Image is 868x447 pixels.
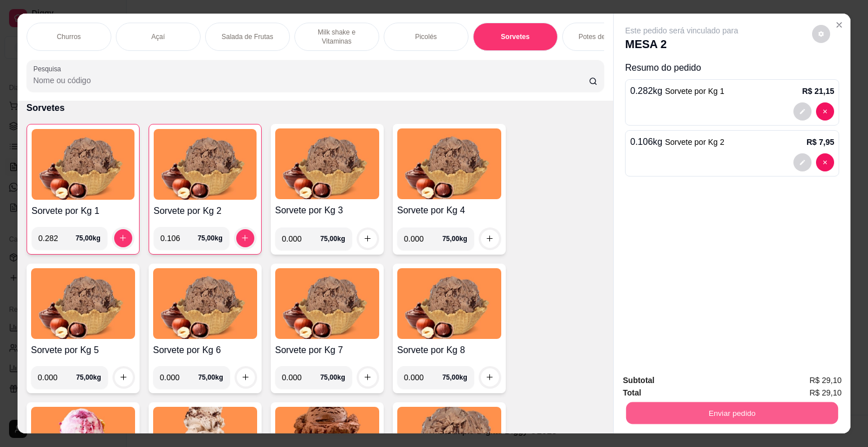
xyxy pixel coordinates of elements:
input: 0.00 [38,227,76,250]
h4: Sorvete por Kg 8 [397,343,501,357]
p: Sorvetes [501,32,530,41]
p: Potes de Sorvete [579,32,631,41]
input: 0.00 [282,227,320,250]
h4: Sorvete por Kg 2 [154,204,257,218]
p: Picolés [415,32,437,41]
p: Este pedido será vinculado para [625,25,738,36]
img: product-image [275,128,379,199]
span: Sorvete por Kg 1 [665,87,724,96]
input: 0.00 [160,366,198,389]
strong: Subtotal [623,376,654,385]
button: decrease-product-quantity [816,153,834,171]
input: 0.00 [160,227,198,250]
input: 0.00 [404,227,442,250]
button: increase-product-quantity [237,368,255,386]
p: 0.106 kg [630,135,724,149]
button: increase-product-quantity [481,230,499,248]
span: Sorvete por Kg 2 [665,137,724,147]
img: product-image [154,129,257,200]
p: Sorvetes [27,101,605,115]
button: increase-product-quantity [114,229,132,247]
input: 0.00 [38,366,76,389]
p: R$ 7,95 [806,136,834,148]
h4: Sorvete por Kg 1 [32,204,134,218]
strong: Total [623,388,641,397]
h4: Sorvete por Kg 3 [275,204,379,217]
button: increase-product-quantity [481,368,499,386]
h4: Sorvete por Kg 4 [397,204,501,217]
button: Enviar pedido [626,402,838,424]
h4: Sorvete por Kg 7 [275,343,379,357]
input: 0.00 [282,366,320,389]
button: decrease-product-quantity [793,153,811,171]
button: increase-product-quantity [115,368,133,386]
button: Close [830,16,848,34]
h4: Sorvete por Kg 5 [31,343,135,357]
input: 0.00 [404,366,442,389]
button: decrease-product-quantity [812,25,830,43]
p: 0.282 kg [630,84,724,98]
h4: Sorvete por Kg 6 [153,343,257,357]
p: R$ 21,15 [802,85,834,97]
span: R$ 29,10 [809,374,841,386]
button: increase-product-quantity [236,229,254,247]
img: product-image [275,268,379,339]
img: product-image [31,268,135,339]
span: R$ 29,10 [809,386,841,399]
button: increase-product-quantity [359,230,377,248]
p: Açaí [151,32,165,41]
p: Churros [57,32,81,41]
label: Pesquisa [33,64,65,74]
img: product-image [153,268,257,339]
button: decrease-product-quantity [816,102,834,121]
p: MESA 2 [625,36,738,52]
button: increase-product-quantity [359,368,377,386]
img: product-image [397,128,501,199]
p: Salada de Frutas [222,32,273,41]
img: product-image [397,268,501,339]
input: Pesquisa [33,75,589,86]
p: Resumo do pedido [625,61,839,75]
img: product-image [32,129,134,200]
button: decrease-product-quantity [793,102,811,121]
p: Milk shake e Vitaminas [304,28,370,46]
